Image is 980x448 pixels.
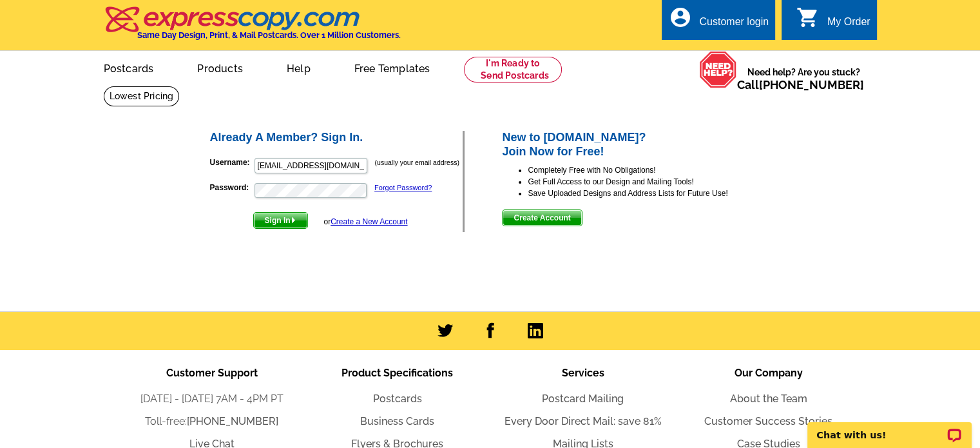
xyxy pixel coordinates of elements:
label: Password: [210,182,253,193]
a: account_circle Customer login [668,14,769,30]
span: Product Specifications [341,367,453,379]
li: Toll-free: [119,414,305,429]
div: My Order [827,16,870,34]
i: shopping_cart [796,6,820,29]
h4: Same Day Design, Print, & Mail Postcards. Over 1 Million Customers. [137,30,401,40]
a: shopping_cart My Order [796,14,870,30]
a: Forgot Password? [374,184,432,191]
span: Our Company [735,367,803,379]
li: Completely Free with No Obligations! [528,164,772,176]
a: Business Cards [360,415,434,427]
a: Postcards [373,393,422,405]
button: Sign In [253,212,308,229]
i: account_circle [668,6,691,29]
a: Postcard Mailing [542,393,624,405]
a: [PHONE_NUMBER] [759,78,864,92]
a: [PHONE_NUMBER] [187,415,278,427]
span: Need help? Are you stuck? [737,66,870,92]
span: Call [737,78,864,92]
li: Get Full Access to our Design and Mailing Tools! [528,176,772,188]
a: Products [177,52,264,83]
a: Postcards [83,52,175,83]
li: Save Uploaded Designs and Address Lists for Future Use! [528,188,772,199]
a: About the Team [730,393,807,405]
a: Create a New Account [331,217,407,226]
label: Username: [210,157,253,168]
span: Customer Support [166,367,258,379]
button: Create Account [502,209,582,226]
a: Free Templates [334,52,451,83]
img: button-next-arrow-white.png [291,217,296,223]
a: Same Day Design, Print, & Mail Postcards. Over 1 Million Customers. [104,15,401,40]
a: Every Door Direct Mail: save 81% [504,415,662,427]
span: Create Account [503,210,581,226]
small: (usually your email address) [375,159,459,166]
div: or [323,216,407,228]
h2: New to [DOMAIN_NAME]? Join Now for Free! [502,131,772,159]
iframe: LiveChat chat widget [799,407,980,448]
span: Services [562,367,604,379]
li: [DATE] - [DATE] 7AM - 4PM PT [119,391,305,407]
span: Sign In [254,213,307,228]
h2: Already A Member? Sign In. [210,131,463,145]
div: Customer login [699,16,769,34]
a: Customer Success Stories [704,415,832,427]
img: help [699,51,737,88]
a: Help [266,52,331,83]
